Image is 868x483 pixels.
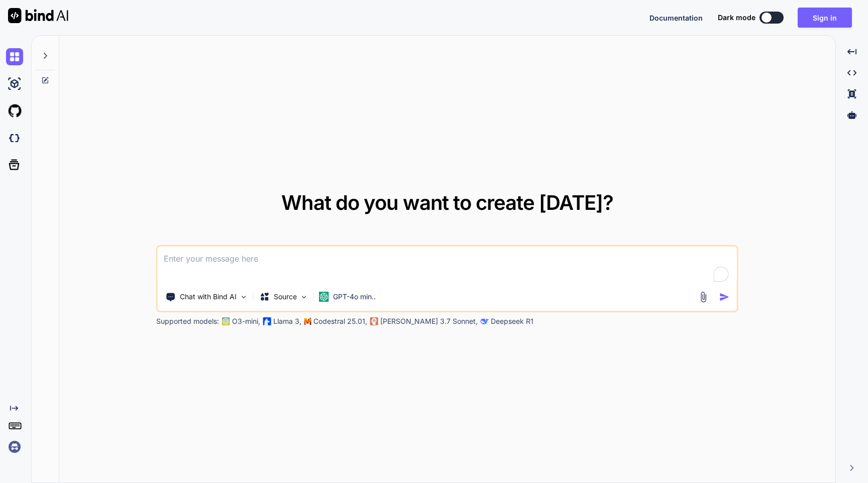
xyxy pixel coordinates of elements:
[319,292,329,302] img: GPT-4o mini
[649,13,703,23] button: Documentation
[481,317,489,325] img: claude
[6,438,23,455] img: signin
[380,316,478,326] p: [PERSON_NAME] 3.7 Sonnet,
[263,317,271,325] img: Llama2
[274,292,297,302] p: Source
[222,317,230,325] img: GPT-4
[158,247,737,284] textarea: To enrich screen reader interactions, please activate Accessibility in Grammarly extension settings
[798,8,852,28] button: Sign in
[281,190,613,215] span: What do you want to create [DATE]?
[333,292,376,302] p: GPT-4o min..
[232,316,260,326] p: O3-mini,
[649,14,703,22] span: Documentation
[156,316,219,326] p: Supported models:
[8,8,68,23] img: Bind AI
[180,292,237,302] p: Chat with Bind AI
[240,293,248,301] img: Pick Tools
[370,317,378,325] img: claude
[273,316,301,326] p: Llama 3,
[304,318,311,325] img: Mistral-AI
[6,130,23,147] img: darkCloudIdeIcon
[698,291,709,303] img: attachment
[719,292,730,302] img: icon
[6,75,23,92] img: ai-studio
[6,48,23,65] img: chat
[6,102,23,119] img: githubLight
[313,316,367,326] p: Codestral 25.01,
[491,316,533,326] p: Deepseek R1
[718,13,755,23] span: Dark mode
[300,293,308,301] img: Pick Models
